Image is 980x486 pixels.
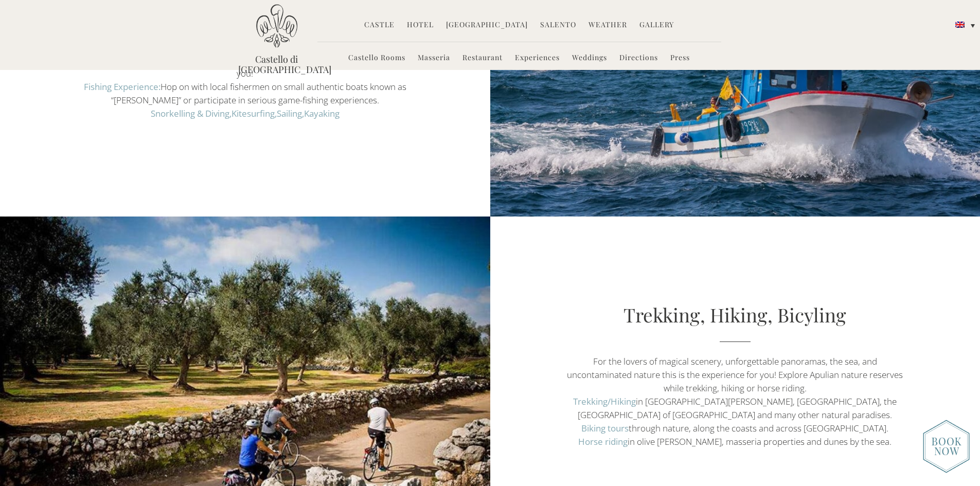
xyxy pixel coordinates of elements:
a: Weddings [572,52,607,64]
span: Kayaking [304,107,340,119]
a: Salento [540,20,576,31]
a: Trekking, Hiking, Bicyling [623,302,846,327]
a: Directions [619,52,658,64]
a: Castle [364,20,395,31]
a: Weather [589,20,627,31]
span: Biking tours [581,422,629,434]
a: Gallery [639,20,674,31]
a: Press [670,52,690,64]
img: English [955,22,965,28]
a: Masseria [418,52,450,64]
img: Castello di Ugento [256,4,297,48]
span: Fishing Experience: [84,81,161,93]
a: Castello di [GEOGRAPHIC_DATA] [238,54,315,75]
p: Not so keen on lying in the sun all day long ? Here are many fun sea activities just for you! Hop... [74,53,417,120]
span: Horse riding [578,436,628,447]
a: [GEOGRAPHIC_DATA] [446,20,528,31]
span: Sailing, [277,107,304,119]
a: Restaurant [462,52,503,64]
a: Castello Rooms [348,52,405,64]
a: Experiences [515,52,560,64]
span: Snorkelling & Diving, [151,107,231,119]
span: Kitesurfing, [231,107,277,119]
img: new-booknow.png [923,420,970,473]
span: Trekking/Hiking [573,395,636,407]
p: For the lovers of magical scenery, unforgettable panoramas, the sea, and uncontaminated nature th... [563,355,906,448]
a: Hotel [407,20,434,31]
